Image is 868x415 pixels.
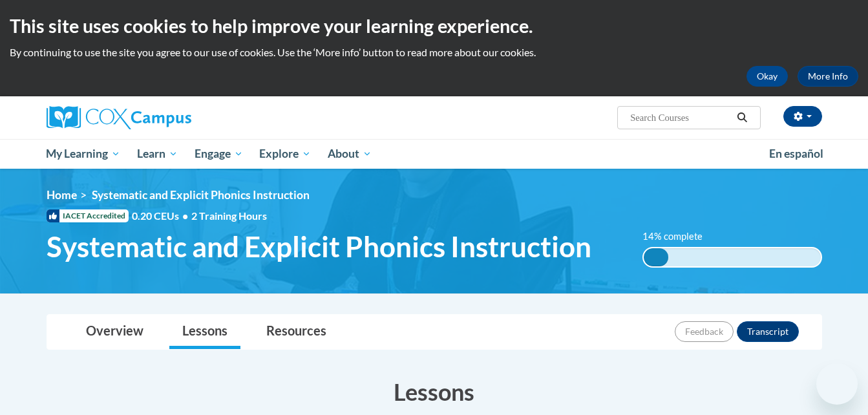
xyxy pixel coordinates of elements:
a: Overview [73,315,156,349]
a: Home [47,188,77,202]
a: En español [761,140,832,167]
span: 2 Training Hours [191,209,267,222]
a: Lessons [169,315,240,349]
img: Cox Campus [47,106,191,129]
span: Explore [259,146,311,162]
a: Resources [253,315,339,349]
div: 14% complete [644,248,668,266]
span: Engage [195,146,243,162]
span: Learn [137,146,178,162]
p: By continuing to use the site you agree to our use of cookies. Use the ‘More info’ button to read... [10,45,858,59]
a: Engage [186,139,251,169]
span: Systematic and Explicit Phonics Instruction [47,229,591,264]
span: 0.20 CEUs [132,209,191,223]
a: My Learning [38,139,129,169]
button: Transcript [737,321,799,342]
span: Systematic and Explicit Phonics Instruction [92,188,310,202]
span: My Learning [46,146,120,162]
h2: This site uses cookies to help improve your learning experience. [10,13,858,39]
a: Explore [251,139,319,169]
a: About [319,139,380,169]
input: Search Courses [629,110,732,125]
span: About [328,146,372,162]
button: Search [732,110,752,125]
span: • [182,209,188,222]
a: Learn [129,139,186,169]
span: En español [769,147,823,160]
h3: Lessons [47,376,822,408]
a: More Info [798,66,858,87]
iframe: Button to launch messaging window [816,363,858,405]
div: Main menu [27,139,842,169]
button: Okay [746,66,788,87]
button: Feedback [675,321,734,342]
a: Cox Campus [47,106,292,129]
button: Account Settings [783,106,822,127]
span: IACET Accredited [47,209,129,222]
label: 14% complete [642,229,717,244]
